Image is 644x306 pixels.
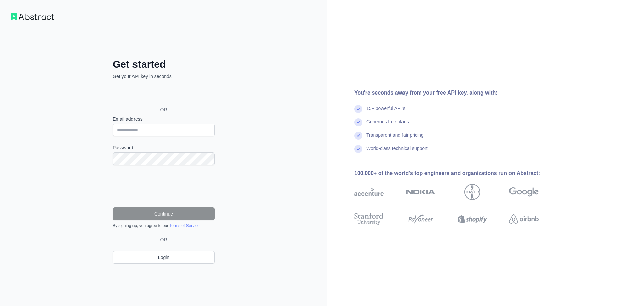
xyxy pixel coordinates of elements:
img: airbnb [509,211,539,226]
div: You're seconds away from your free API key, along with: [354,89,560,97]
button: Continue [113,207,215,220]
label: Password [113,144,215,151]
img: check mark [354,132,362,140]
h2: Get started [113,58,215,70]
div: Acceder con Google. Se abre en una pestaña nueva [113,87,213,102]
div: Transparent and fair pricing [366,132,424,145]
span: OR [155,106,173,113]
div: World-class technical support [366,145,428,159]
div: 15+ powerful API's [366,105,405,118]
img: bayer [464,184,480,200]
img: Workflow [11,13,54,20]
div: Generous free plans [366,118,409,132]
a: Terms of Service [169,223,199,228]
img: google [509,184,539,200]
iframe: Botón de Acceder con Google [109,87,217,102]
img: check mark [354,105,362,113]
img: nokia [406,184,435,200]
iframe: reCAPTCHA [113,173,215,199]
img: shopify [458,211,487,226]
img: check mark [354,118,362,126]
div: By signing up, you agree to our . [113,223,215,228]
img: check mark [354,145,362,153]
a: Login [113,251,215,264]
img: stanford university [354,211,384,226]
span: OR [158,236,170,243]
img: payoneer [406,211,435,226]
div: 100,000+ of the world's top engineers and organizations run on Abstract: [354,169,560,177]
img: accenture [354,184,384,200]
p: Get your API key in seconds [113,73,215,80]
label: Email address [113,116,215,122]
